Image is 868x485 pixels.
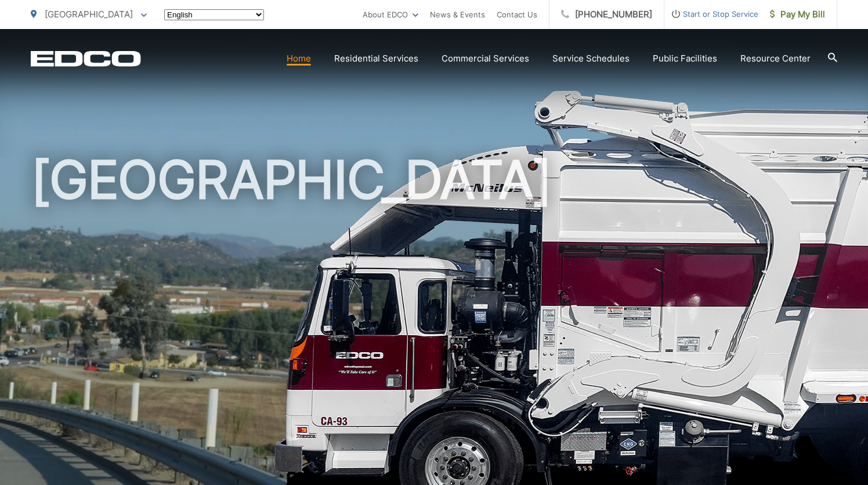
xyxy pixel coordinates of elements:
a: Contact Us [497,8,537,21]
a: News & Events [430,8,485,21]
a: Home [287,52,311,66]
a: Service Schedules [552,52,630,66]
select: Select a language [164,9,264,20]
a: EDCD logo. Return to the homepage. [31,50,141,67]
span: Pay My Bill [770,8,825,21]
a: Resource Center [740,52,811,66]
a: Public Facilities [653,52,717,66]
a: About EDCO [363,8,418,21]
a: Residential Services [334,52,418,66]
span: [GEOGRAPHIC_DATA] [45,9,133,20]
a: Commercial Services [442,52,529,66]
